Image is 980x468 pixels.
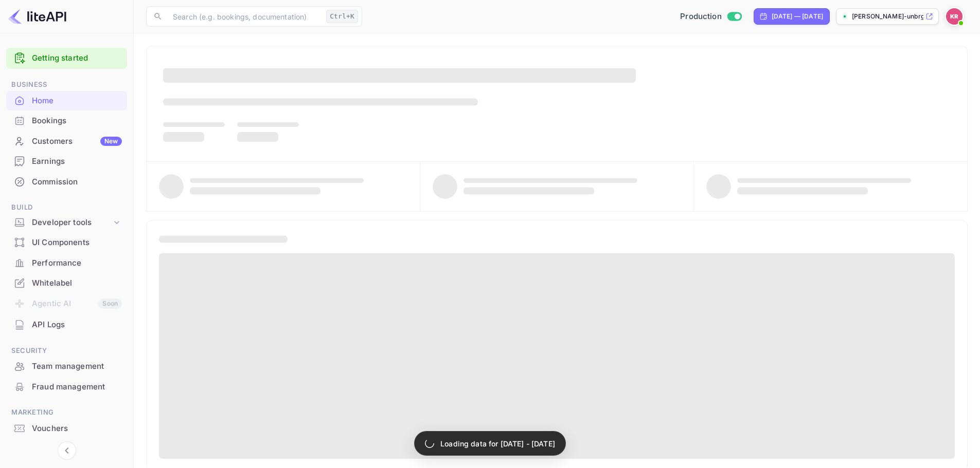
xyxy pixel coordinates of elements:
[6,132,127,151] a: CustomersNew
[32,423,122,435] div: Vouchers
[32,176,122,188] div: Commission
[6,357,127,376] a: Team management
[6,79,127,90] span: Business
[32,95,122,107] div: Home
[6,132,127,152] div: CustomersNew
[6,202,127,213] span: Build
[852,12,923,21] p: [PERSON_NAME]-unbrg.[PERSON_NAME]...
[772,12,823,21] div: [DATE] — [DATE]
[6,315,127,334] a: API Logs
[946,8,963,25] img: Kobus Roux
[326,10,358,23] div: Ctrl+K
[6,315,127,335] div: API Logs
[32,319,122,331] div: API Logs
[32,217,112,229] div: Developer tools
[6,233,127,252] a: UI Components
[6,172,127,192] div: Commission
[440,438,555,449] p: Loading data for [DATE] - [DATE]
[6,172,127,191] a: Commission
[6,111,127,130] a: Bookings
[6,233,127,253] div: UI Components
[32,115,122,127] div: Bookings
[32,381,122,393] div: Fraud management
[32,257,122,269] div: Performance
[6,253,127,273] div: Performance
[6,357,127,377] div: Team management
[6,377,127,397] div: Fraud management
[100,137,122,146] div: New
[676,11,745,23] div: Switch to Sandbox mode
[6,345,127,357] span: Security
[8,8,66,25] img: LiteAPI logo
[6,377,127,396] a: Fraud management
[32,361,122,372] div: Team management
[6,419,127,439] div: Vouchers
[754,8,830,25] div: Click to change the date range period
[6,91,127,110] a: Home
[680,11,722,23] span: Production
[32,136,122,147] div: Customers
[6,273,127,293] div: Whitelabel
[58,441,76,460] button: Collapse navigation
[167,6,322,27] input: Search (e.g. bookings, documentation)
[6,214,127,232] div: Developer tools
[6,91,127,111] div: Home
[6,152,127,171] a: Earnings
[32,156,122,167] div: Earnings
[6,152,127,172] div: Earnings
[6,419,127,438] a: Vouchers
[32,277,122,289] div: Whitelabel
[6,407,127,418] span: Marketing
[6,111,127,131] div: Bookings
[32,52,122,64] a: Getting started
[6,253,127,272] a: Performance
[6,273,127,292] a: Whitelabel
[32,237,122,249] div: UI Components
[6,48,127,69] div: Getting started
